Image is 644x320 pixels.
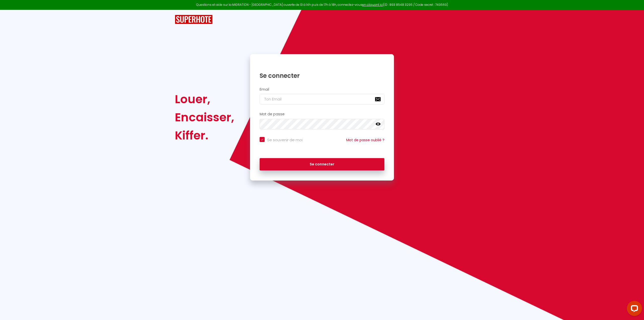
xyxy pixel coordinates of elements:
div: Encaisser, [175,108,234,126]
img: SuperHote logo [175,15,213,24]
button: Se connecter [260,158,384,171]
a: en cliquant ici [362,3,383,7]
h2: Email [260,87,384,92]
h2: Mot de passe [260,112,384,116]
input: Ton Email [260,94,384,104]
div: Kiffer. [175,126,234,145]
iframe: LiveChat chat widget [623,299,644,320]
a: Mot de passe oublié ? [346,137,384,143]
h1: Se connecter [260,72,384,80]
div: Louer, [175,90,234,108]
